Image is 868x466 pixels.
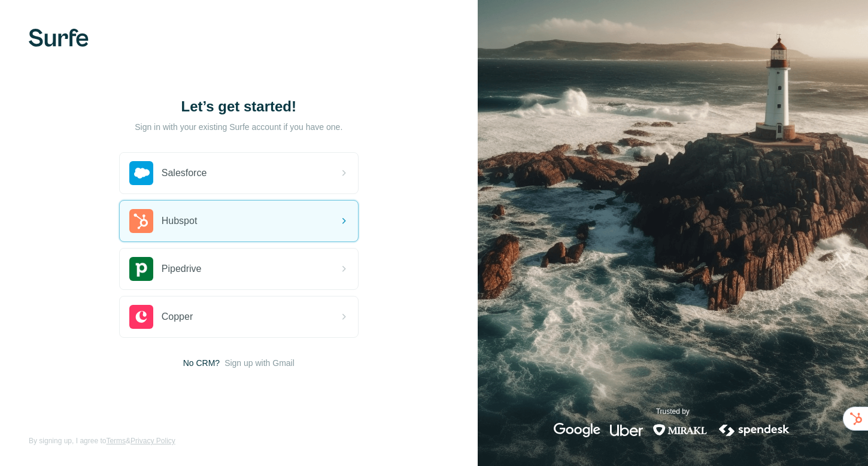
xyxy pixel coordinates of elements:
[224,357,295,369] button: Sign up with Gmail
[652,423,708,437] img: mirakl's logo
[183,357,220,369] span: No CRM?
[162,310,193,324] span: Copper
[135,121,342,133] p: Sign in with your existing Surfe account if you have one.
[106,437,126,445] a: Terms
[29,29,89,47] img: Surfe's logo
[29,435,175,446] span: By signing up, I agree to &
[130,437,175,445] a: Privacy Policy
[129,161,153,185] img: salesforce's logo
[129,257,153,281] img: pipedrive's logo
[119,97,359,116] h1: Let’s get started!
[129,305,153,329] img: copper's logo
[162,214,198,228] span: Hubspot
[554,423,600,437] img: google's logo
[656,406,690,417] p: Trusted by
[610,423,643,437] img: uber's logo
[717,423,791,437] img: spendesk's logo
[162,262,202,276] span: Pipedrive
[162,166,207,180] span: Salesforce
[129,209,153,233] img: hubspot's logo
